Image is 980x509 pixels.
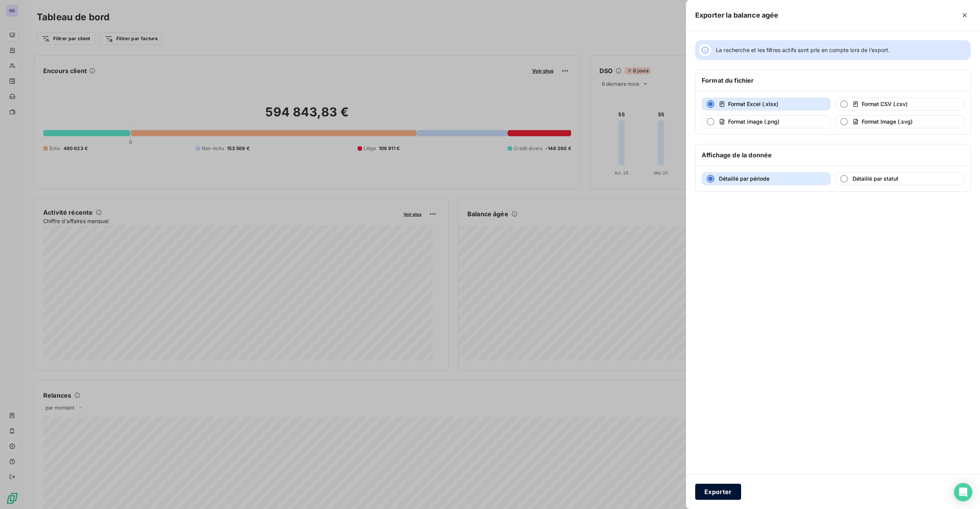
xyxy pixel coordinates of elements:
button: Exporter [695,484,741,500]
button: Format Excel (.xlsx) [702,98,831,111]
span: Détaillé par période [719,175,769,182]
button: Format CSV (.csv) [835,98,964,111]
button: Format Image (.svg) [835,115,964,128]
h6: Affichage de la donnée [702,150,772,160]
button: Détaillé par période [702,172,831,185]
span: Format Excel (.xlsx) [728,101,778,107]
span: Format CSV (.csv) [862,101,908,107]
span: Format image (.png) [728,118,779,125]
span: La recherche et les filtres actifs sont pris en compte lors de l’export. [716,46,890,54]
button: Détaillé par statut [835,172,964,185]
div: Open Intercom Messenger [954,483,972,501]
h5: Exporter la balance agée [695,10,779,21]
span: Détaillé par statut [853,175,898,182]
h6: Format du fichier [702,76,754,85]
span: Format Image (.svg) [862,118,913,125]
button: Format image (.png) [702,115,831,128]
